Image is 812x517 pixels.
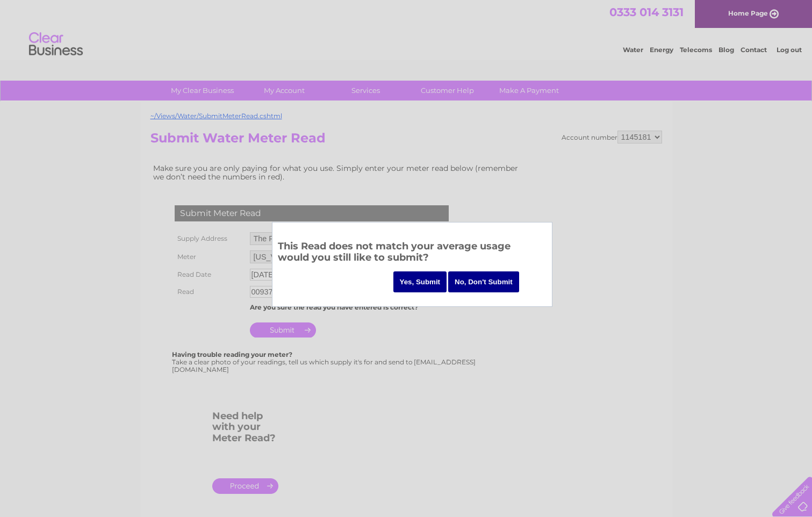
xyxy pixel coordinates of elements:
a: 0333 014 3131 [609,5,684,19]
img: logo.png [28,28,83,61]
input: Yes, Submit [393,271,447,292]
input: No, Don't Submit [448,271,519,292]
a: Telecoms [680,46,712,54]
a: Log out [777,46,802,54]
a: Contact [741,46,767,54]
div: Clear Business is a trading name of Verastar Limited (registered in [GEOGRAPHIC_DATA] No. 3667643... [153,6,660,52]
a: Water [623,46,643,54]
a: Blog [718,46,734,54]
a: Energy [650,46,673,54]
h3: This Read does not match your average usage would you still like to submit? [278,239,547,268]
